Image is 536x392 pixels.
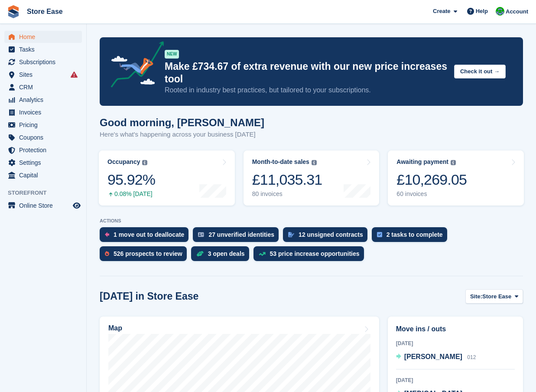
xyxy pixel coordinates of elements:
a: menu [4,69,82,81]
span: Subscriptions [19,56,71,68]
a: menu [4,106,82,118]
a: 27 unverified identities [193,227,283,246]
div: 60 invoices [396,190,467,198]
div: Occupancy [107,158,140,166]
span: Help [476,7,488,16]
div: 80 invoices [252,190,322,198]
a: Preview store [71,200,82,211]
a: menu [4,94,82,106]
span: Pricing [19,119,71,131]
img: prospect-51fa495bee0391a8d652442698ab0144808aea92771e9ea1ae160a38d050c398.svg [105,251,109,256]
img: price_increase_opportunities-93ffe204e8149a01c8c9dc8f82e8f89637d9d84a8eef4429ea346261dce0b2c0.svg [259,252,266,256]
span: Site: [470,292,482,301]
img: move_outs_to_deallocate_icon-f764333ba52eb49d3ac5e1228854f67142a1ed5810a6f6cc68b1a99e826820c5.svg [105,232,109,237]
span: Coupons [19,131,71,144]
span: Online Store [19,199,71,212]
span: 012 [467,354,476,360]
span: Analytics [19,94,71,106]
div: 1 move out to deallocate [114,231,184,238]
span: Settings [19,157,71,169]
h2: [DATE] in Store Ease [100,291,198,302]
a: menu [4,157,82,169]
a: 2 tasks to complete [372,227,452,246]
span: Create [433,7,450,16]
span: Tasks [19,43,71,56]
img: stora-icon-8386f47178a22dfd0bd8f6a31ec36ba5ce8667c1dd55bd0f319d3a0aa187defe.svg [7,5,20,18]
div: NEW [165,50,179,59]
img: icon-info-grey-7440780725fd019a000dd9b08b2336e03edf1995a4989e88bcd33f0948082b44.svg [312,160,317,165]
img: icon-info-grey-7440780725fd019a000dd9b08b2336e03edf1995a4989e88bcd33f0948082b44.svg [451,160,456,165]
div: 12 unsigned contracts [299,231,363,238]
a: menu [4,43,82,56]
span: Capital [19,169,71,181]
span: Storefront [8,189,86,197]
i: Smart entry sync failures have occurred [71,71,78,78]
p: ACTIONS [100,218,523,224]
span: Account [506,7,528,16]
button: Check it out → [454,65,506,79]
a: Awaiting payment £10,269.05 60 invoices [388,150,524,206]
img: task-75834270c22a3079a89374b754ae025e5fb1db73e45f91037f5363f120a921f8.svg [377,232,382,237]
a: 53 price increase opportunities [253,246,368,265]
a: menu [4,169,82,181]
span: [PERSON_NAME] [404,353,462,360]
button: Site: Store Ease [465,289,523,304]
a: 526 prospects to review [100,246,191,265]
a: menu [4,31,82,43]
img: contract_signature_icon-13c848040528278c33f63329250d36e43548de30e8caae1d1a13099fd9432cc5.svg [288,232,294,237]
div: £10,269.05 [396,171,467,189]
a: menu [4,131,82,144]
div: 526 prospects to review [114,250,182,257]
h2: Map [108,324,122,332]
div: 53 price increase opportunities [270,250,360,257]
a: Occupancy 95.92% 0.08% [DATE] [99,150,235,206]
img: deal-1b604bf984904fb50ccaf53a9ad4b4a5d6e5aea283cecdc64d6e3604feb123c2.svg [196,251,204,257]
div: 27 unverified identities [208,231,274,238]
a: Month-to-date sales £11,035.31 80 invoices [244,150,380,206]
div: £11,035.31 [252,171,322,189]
a: 3 open deals [191,246,253,265]
div: [DATE] [396,376,515,384]
h2: Move ins / outs [396,324,515,334]
div: 0.08% [DATE] [107,190,155,198]
a: menu [4,81,82,93]
span: Home [19,31,71,43]
span: CRM [19,81,71,93]
p: Here's what's happening across your business [DATE] [100,130,264,140]
div: Month-to-date sales [252,158,309,166]
span: Protection [19,144,71,156]
a: 12 unsigned contracts [283,227,372,246]
p: Make £734.67 of extra revenue with our new price increases tool [165,60,447,85]
span: Store Ease [482,292,511,301]
div: Awaiting payment [396,158,448,166]
p: Rooted in industry best practices, but tailored to your subscriptions. [165,85,447,95]
a: menu [4,144,82,156]
a: menu [4,199,82,212]
a: [PERSON_NAME] 012 [396,352,476,363]
div: 2 tasks to complete [387,231,443,238]
h1: Good morning, [PERSON_NAME] [100,117,264,128]
a: 1 move out to deallocate [100,227,193,246]
span: Sites [19,69,71,81]
div: [DATE] [396,340,515,347]
img: price-adjustments-announcement-icon-8257ccfd72463d97f412b2fc003d46551f7dbcb40ab6d574587a9cd5c0d94... [104,41,164,91]
a: menu [4,56,82,68]
a: menu [4,119,82,131]
img: Neal Smitheringale [496,7,504,16]
div: 3 open deals [208,250,245,257]
span: Invoices [19,106,71,118]
img: verify_identity-adf6edd0f0f0b5bbfe63781bf79b02c33cf7c696d77639b501bdc392416b5a36.svg [198,232,204,237]
a: Store Ease [23,4,66,19]
div: 95.92% [107,171,155,189]
img: icon-info-grey-7440780725fd019a000dd9b08b2336e03edf1995a4989e88bcd33f0948082b44.svg [142,160,147,165]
